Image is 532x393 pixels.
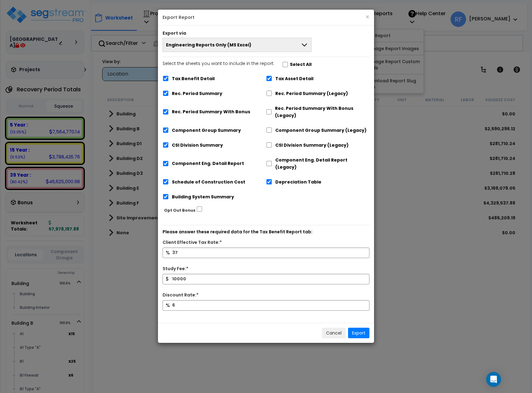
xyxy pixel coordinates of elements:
button: Engineering Reports Only (MS Excel) [163,38,312,52]
label: Export via [163,30,186,36]
label: Schedule of Construction Cost [172,179,245,186]
div: Open Intercom Messenger [486,372,501,387]
label: CSI Division Summary (Legacy) [275,142,349,149]
label: CSI Division Summary [172,142,223,149]
label: Depreciation Table [275,179,321,186]
h5: Export Report [163,14,369,20]
input: Select the sheets you want to include in the report:Select All [282,62,288,67]
label: Tax Benefit Detail [172,75,215,82]
label: Component Eng. Detail Report (Legacy) [275,157,369,171]
label: Component Group Summary [172,127,241,134]
label: Client Effective Tax Rate:* [163,239,222,246]
label: Rec. Period Summary [172,90,222,97]
button: × [365,14,369,20]
label: Discount Rate:* [163,292,198,299]
label: Rec. Period Summary With Bonus [172,108,250,115]
p: Please answer these required data for the Tax Benefit Report tab: [163,228,369,236]
button: Cancel [322,328,346,338]
span: $ [166,275,169,283]
button: Export [348,328,369,338]
span: % [166,302,170,309]
label: Component Eng. Detail Report [172,160,244,167]
span: Engineering Reports Only (MS Excel) [166,42,251,48]
label: Opt Out Bonus [164,207,195,214]
label: Select All [290,61,312,68]
label: Study Fee:* [163,265,188,272]
label: Tax Asset Detail [275,75,313,82]
span: % [166,249,170,256]
label: Building System Summary [172,193,234,201]
label: Rec. Period Summary With Bonus (Legacy) [275,105,369,119]
p: Select the sheets you want to include in the report: [163,60,274,67]
label: Rec. Period Summary (Legacy) [275,90,348,97]
label: Component Group Summary (Legacy) [275,127,367,134]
